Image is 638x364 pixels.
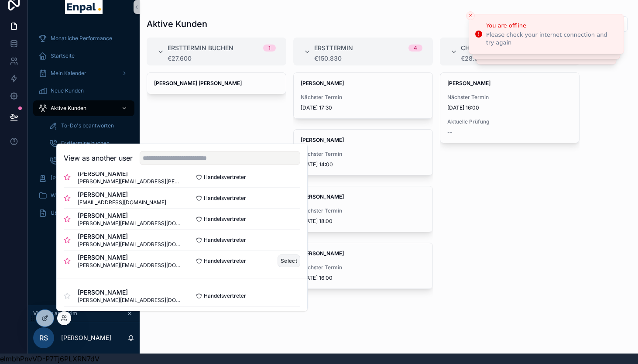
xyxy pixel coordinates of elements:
span: Nächster Termin [447,94,572,101]
span: [DATE] 14:00 [301,161,425,168]
span: [EMAIL_ADDRESS][DOMAIN_NAME] [78,199,166,206]
span: Ersttermin [314,44,353,52]
span: Aktuelle Prüfung [447,118,572,125]
div: 4 [414,45,417,52]
span: -- [447,129,453,136]
span: [PERSON_NAME] [78,309,182,318]
strong: [PERSON_NAME] [301,250,344,257]
span: To-Do's beantworten [61,122,114,129]
span: Handelsvertreter [204,292,246,299]
h2: View as another user [64,153,133,163]
button: Select [278,254,300,267]
span: Viewing as Rakim [33,310,77,317]
span: Checks [461,44,486,52]
div: scrollable content [28,24,140,232]
span: [PERSON_NAME] [78,232,182,241]
span: Neue Kunden [51,87,84,94]
span: Handelsvertreter [204,258,246,264]
span: [DATE] 18:00 [301,218,425,225]
span: Handelsvertreter [204,174,246,181]
a: [PERSON_NAME]Nächster Termin[DATE] 16:00 [293,243,433,289]
strong: [PERSON_NAME] [301,193,344,200]
a: Monatliche Performance [33,31,134,46]
div: €28.620 [461,55,569,62]
span: Handelsvertreter [204,237,246,244]
div: 1 [268,45,271,52]
span: Nächster Termin [301,207,425,214]
a: Aktive Kunden [33,100,134,116]
span: Handelsvertreter [204,216,246,223]
span: Mein Kalender [51,70,86,77]
span: [PERSON_NAME] [78,253,182,262]
a: Ersttermine buchen [44,135,134,151]
a: Startseite [33,48,134,64]
p: [PERSON_NAME] [61,333,111,342]
span: [PERSON_NAME] [78,169,182,178]
a: Wissensdatenbank [33,188,134,203]
span: [PERSON_NAME] [51,175,93,182]
strong: [PERSON_NAME] [301,80,344,86]
span: [PERSON_NAME][EMAIL_ADDRESS][DOMAIN_NAME] [78,297,182,304]
strong: [PERSON_NAME] [301,137,344,143]
span: [PERSON_NAME] [78,190,166,199]
span: [DATE] 16:00 [447,104,572,111]
a: [PERSON_NAME] [33,170,134,186]
span: Nächster Termin [301,264,425,271]
span: [PERSON_NAME][EMAIL_ADDRESS][DOMAIN_NAME] [78,262,182,269]
span: [PERSON_NAME][EMAIL_ADDRESS][DOMAIN_NAME] [78,220,182,227]
a: Abschlusstermine buchen [44,153,134,168]
span: Ersttermine buchen [61,140,110,147]
a: Neue Kunden [33,83,134,99]
span: [PERSON_NAME][EMAIL_ADDRESS][PERSON_NAME][DOMAIN_NAME] [78,178,182,185]
button: Close toast [466,11,475,20]
span: [PERSON_NAME][EMAIL_ADDRESS][DOMAIN_NAME] [78,241,182,248]
span: Handelsvertreter [204,195,246,202]
span: [PERSON_NAME] [78,211,182,220]
a: Mein Kalender [33,65,134,81]
a: [PERSON_NAME] [PERSON_NAME] [147,72,286,94]
strong: [PERSON_NAME] [PERSON_NAME] [154,80,242,86]
span: [DATE] 16:00 [301,275,425,282]
span: Monatliche Performance [51,35,112,42]
span: Über mich [51,209,76,216]
span: RS [39,333,48,343]
div: €150.830 [314,55,422,62]
div: €27.600 [168,55,276,62]
span: Nächster Termin [301,151,425,158]
a: To-Do's beantworten [44,118,134,134]
a: [PERSON_NAME]Nächster Termin[DATE] 14:00 [293,129,433,175]
span: Ersttermin buchen [168,44,233,52]
a: Über mich [33,205,134,221]
a: [PERSON_NAME]Nächster Termin[DATE] 16:00Aktuelle Prüfung-- [440,72,580,143]
span: Startseite [51,52,75,59]
span: [DATE] 17:30 [301,104,425,111]
a: [PERSON_NAME]Nächster Termin[DATE] 18:00 [293,186,433,232]
h1: Aktive Kunden [147,18,207,30]
span: [PERSON_NAME] [78,288,182,297]
span: Wissensdatenbank [51,192,97,199]
div: You are offline [486,21,617,30]
span: Nächster Termin [301,94,425,101]
div: Please check your internet connection and try again [486,31,617,47]
a: [PERSON_NAME]Nächster Termin[DATE] 17:30 [293,72,433,119]
span: Aktive Kunden [51,105,86,112]
strong: [PERSON_NAME] [447,80,491,86]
